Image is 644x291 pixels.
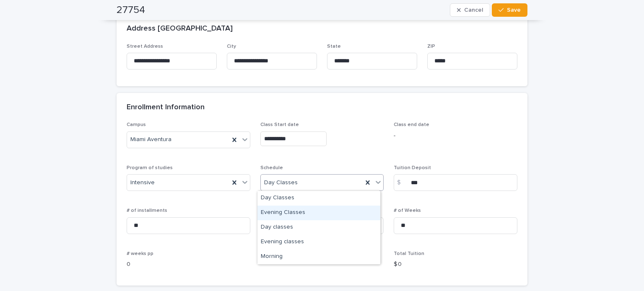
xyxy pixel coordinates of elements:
[117,4,145,16] h2: 27754
[450,3,490,17] button: Cancel
[257,206,380,220] div: Evening Classes
[464,7,483,13] span: Cancel
[257,250,380,264] div: Morning
[260,165,283,170] span: Schedule
[227,44,236,49] span: City
[130,135,171,144] span: Miami Aventura
[127,44,163,49] span: Street Address
[264,178,298,187] span: Day Classes
[394,131,517,140] p: -
[127,165,173,170] span: Program of studies
[427,44,435,49] span: ZIP
[394,208,421,213] span: # of Weeks
[127,208,167,213] span: # of installments
[394,251,424,256] span: Total Tuition
[127,122,146,127] span: Campus
[257,191,380,206] div: Day Classes
[127,260,250,269] p: 0
[394,165,431,170] span: Tuition Deposit
[507,7,521,13] span: Save
[127,103,205,112] h2: Enrollment Information
[327,44,341,49] span: State
[260,122,299,127] span: Class Start date
[127,24,233,33] h2: Address [GEOGRAPHIC_DATA]
[257,235,380,250] div: Evening classes
[394,122,429,127] span: Class end date
[130,178,155,187] span: Intensive
[492,3,527,17] button: Save
[127,251,153,256] span: # weeks pp
[394,174,410,191] div: $
[257,220,380,235] div: Day classes
[394,260,517,269] p: $ 0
